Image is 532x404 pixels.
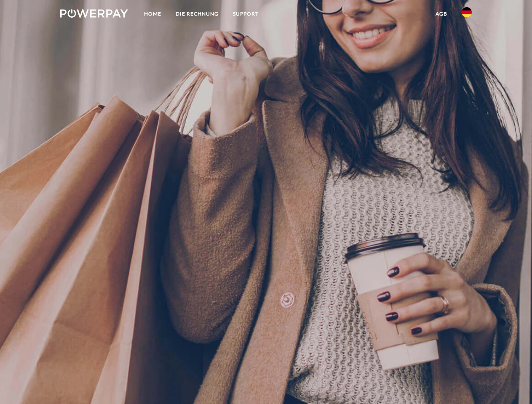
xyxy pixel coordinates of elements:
[226,6,266,21] a: SUPPORT
[137,6,168,21] a: Home
[462,7,472,17] img: de
[168,6,226,21] a: DIE RECHNUNG
[60,9,128,18] img: logo-powerpay-white.svg
[428,6,454,21] a: agb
